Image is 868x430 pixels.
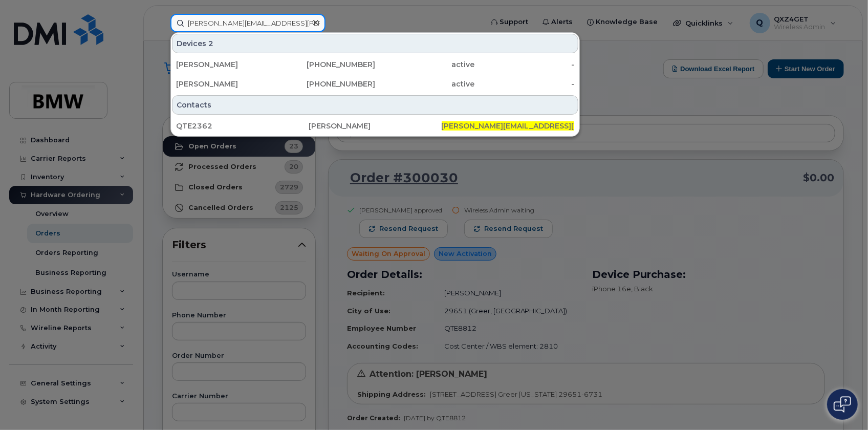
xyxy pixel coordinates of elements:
span: [PERSON_NAME][EMAIL_ADDRESS][PERSON_NAME][DOMAIN_NAME] [442,121,696,131]
div: - [475,79,575,89]
div: active [375,79,475,89]
div: [PERSON_NAME] [176,79,276,89]
div: QTE2362 [176,121,309,131]
img: Open chat [834,396,851,413]
div: Contacts [172,95,578,115]
div: [PERSON_NAME] [309,121,441,131]
a: [PERSON_NAME][PHONE_NUMBER]active- [172,55,578,74]
div: active [375,59,475,70]
div: - [475,59,575,70]
span: 2 [208,38,213,49]
a: [PERSON_NAME][PHONE_NUMBER]active- [172,75,578,93]
div: [PHONE_NUMBER] [276,79,376,89]
div: [PERSON_NAME] [176,59,276,70]
a: QTE2362[PERSON_NAME][PERSON_NAME][EMAIL_ADDRESS][PERSON_NAME][DOMAIN_NAME] [172,117,578,135]
div: [PHONE_NUMBER] [276,59,376,70]
div: Devices [172,34,578,53]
